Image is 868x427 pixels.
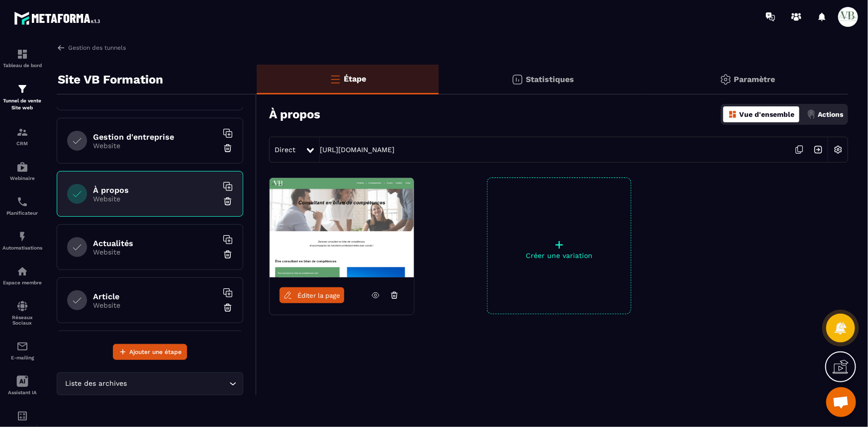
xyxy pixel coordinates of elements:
p: Planificateur [2,210,42,216]
p: + [487,238,631,252]
p: Espace membre [2,280,42,285]
p: E-mailing [2,355,42,360]
span: Ajouter une étape [129,347,182,357]
p: Tableau de bord [2,63,42,68]
img: dashboard-orange.40269519.svg [728,110,737,119]
p: Site VB Formation [58,70,163,89]
img: automations [16,265,28,277]
p: Vue d'ensemble [739,110,794,118]
h3: À propos [269,107,320,121]
img: stats.20deebd0.svg [511,74,523,85]
a: Assistant IA [2,368,42,403]
img: trash [223,143,233,153]
img: actions.d6e523a2.png [807,110,816,119]
p: Statistiques [526,75,574,84]
p: Website [93,142,217,150]
img: logo [14,9,103,27]
p: Paramètre [734,75,775,84]
img: formation [16,48,28,60]
img: bars-o.4a397970.svg [329,73,341,85]
img: trash [223,196,233,206]
img: scheduler [16,196,28,208]
h6: Article [93,292,217,301]
p: Website [93,195,217,203]
img: setting-w.858f3a88.svg [829,140,848,159]
img: accountant [16,410,28,422]
a: social-networksocial-networkRéseaux Sociaux [2,293,42,333]
a: formationformationCRM [2,119,42,154]
img: email [16,341,28,352]
span: Liste des archives [63,378,129,389]
img: formation [16,126,28,138]
p: Créer une variation [487,252,631,259]
a: schedulerschedulerPlanificateur [2,188,42,223]
img: trash [223,250,233,259]
span: Direct [275,146,295,154]
p: Webinaire [2,175,42,181]
img: image [270,178,414,277]
p: CRM [2,141,42,146]
p: Actions [818,110,843,118]
div: Ouvrir le chat [826,387,856,417]
a: formationformationTableau de bord [2,41,42,76]
img: automations [16,161,28,173]
a: Gestion des tunnels [57,43,126,52]
a: Éditer la page [280,287,344,303]
p: Website [93,301,217,309]
a: automationsautomationsAutomatisations [2,223,42,258]
p: Automatisations [2,245,42,251]
p: Website [93,248,217,256]
h6: Actualités [93,239,217,248]
span: Éditer la page [297,292,340,299]
img: trash [223,303,233,313]
img: formation [16,83,28,95]
input: Search for option [129,378,227,389]
button: Ajouter une étape [113,344,187,360]
a: formationformationTunnel de vente Site web [2,76,42,119]
p: Tunnel de vente Site web [2,97,42,111]
h6: À propos [93,185,217,195]
a: emailemailE-mailing [2,333,42,368]
img: arrow-next.bcc2205e.svg [809,140,828,159]
h6: Gestion d'entreprise [93,132,217,142]
a: automationsautomationsEspace membre [2,258,42,293]
img: social-network [16,300,28,312]
a: [URL][DOMAIN_NAME] [320,146,394,154]
img: setting-gr.5f69749f.svg [720,74,732,85]
p: Assistant IA [2,390,42,395]
div: Search for option [57,372,243,395]
img: arrow [57,43,66,52]
p: Étape [344,74,366,84]
a: automationsautomationsWebinaire [2,154,42,188]
p: Réseaux Sociaux [2,315,42,326]
img: automations [16,231,28,243]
